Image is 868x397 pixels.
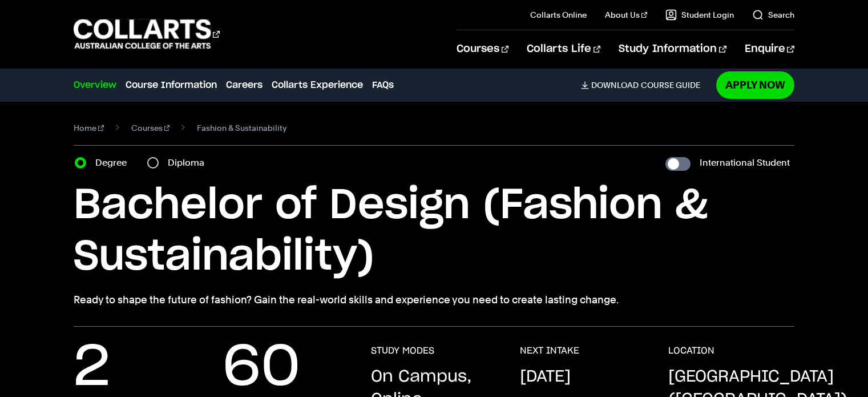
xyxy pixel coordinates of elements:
[223,345,300,391] p: 60
[520,366,571,388] p: [DATE]
[520,345,579,356] h3: NEXT INTAKE
[700,155,790,171] label: International Student
[457,30,508,68] a: Courses
[95,155,134,171] label: Degree
[74,18,220,50] div: Go to homepage
[530,9,587,21] a: Collarts Online
[591,80,639,90] span: Download
[668,345,714,356] h3: LOCATION
[126,78,217,92] a: Course Information
[131,120,170,136] a: Courses
[272,78,363,92] a: Collarts Experience
[197,120,286,136] span: Fashion & Sustainability
[74,292,794,308] p: Ready to shape the future of fashion? Gain the real-world skills and experience you need to creat...
[74,120,104,136] a: Home
[371,345,434,356] h3: STUDY MODES
[168,155,211,171] label: Diploma
[226,78,263,92] a: Careers
[74,78,116,92] a: Overview
[74,180,794,283] h1: Bachelor of Design (Fashion & Sustainability)
[581,80,709,90] a: DownloadCourse Guide
[752,9,794,21] a: Search
[665,9,734,21] a: Student Login
[74,345,110,391] p: 2
[527,30,600,68] a: Collarts Life
[745,30,794,68] a: Enquire
[716,71,794,98] a: Apply Now
[605,9,647,21] a: About Us
[372,78,394,92] a: FAQs
[619,30,726,68] a: Study Information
